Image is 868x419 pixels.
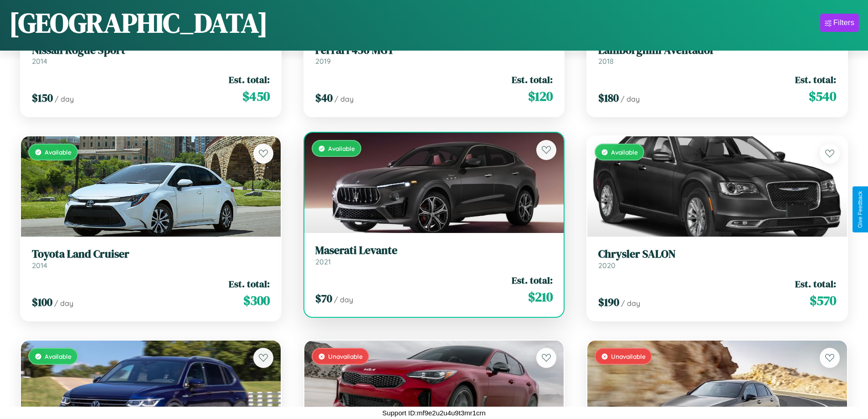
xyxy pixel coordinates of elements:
div: Give Feedback [857,191,863,228]
span: Est. total: [795,73,836,86]
span: $ 300 [243,291,270,310]
span: 2018 [598,57,614,66]
span: Available [328,145,355,152]
span: Est. total: [795,277,836,290]
h3: Maserati Levante [315,244,553,257]
p: Support ID: mf9e2u2u4u9t3mr1crn [382,407,486,419]
span: Unavailable [328,352,363,360]
span: 2020 [598,261,616,270]
span: $ 450 [242,87,270,105]
span: 2019 [315,57,331,66]
span: $ 180 [598,90,619,105]
span: $ 120 [528,87,553,105]
span: / day [334,295,353,304]
h3: Toyota Land Cruiser [32,248,270,261]
span: Unavailable [611,352,646,360]
span: $ 540 [809,87,836,105]
span: 2014 [32,57,47,66]
span: $ 100 [32,295,52,310]
span: / day [54,299,73,308]
span: $ 70 [315,291,332,306]
span: $ 150 [32,90,53,105]
a: Chrysler SALON2020 [598,248,836,270]
span: Available [45,352,72,360]
span: $ 210 [528,288,553,306]
span: 2014 [32,261,47,270]
a: Lamborghini Aventador2018 [598,44,836,66]
a: Ferrari 456 MGT2019 [315,44,553,66]
a: Nissan Rogue Sport2014 [32,44,270,66]
span: $ 190 [598,295,619,310]
span: / day [334,94,354,103]
span: Est. total: [512,73,553,86]
button: Filters [820,14,859,32]
a: Toyota Land Cruiser2014 [32,248,270,270]
span: / day [621,94,640,103]
span: / day [621,299,640,308]
div: Filters [833,18,854,27]
span: Available [611,148,638,156]
span: Est. total: [229,277,270,290]
span: Available [45,148,72,156]
span: / day [55,94,74,103]
span: $ 40 [315,90,333,105]
h1: [GEOGRAPHIC_DATA] [9,4,268,41]
a: Maserati Levante2021 [315,244,553,266]
h3: Chrysler SALON [598,248,836,261]
span: Est. total: [229,73,270,86]
span: Est. total: [512,274,553,287]
span: $ 570 [810,291,836,310]
span: 2021 [315,257,331,266]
